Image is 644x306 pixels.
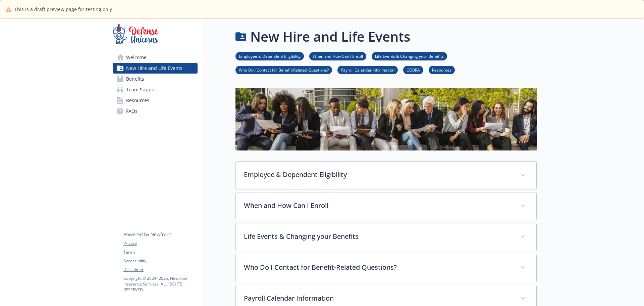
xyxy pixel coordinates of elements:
h1: New Hire and Life Events [250,27,410,47]
span: New Hire and Life Events [126,63,182,74]
p: Copyright © 2024 - 2025 , Newfront Insurance Services, ALL RIGHTS RESERVED [123,275,197,293]
p: Payroll Calendar Information [244,293,512,303]
div: Who Do I Contact for Benefit-Related Questions? [236,254,536,282]
a: Resources [113,95,198,106]
div: Employee & Dependent Eligibility [236,162,536,189]
a: Privacy [123,241,197,247]
a: Terms [123,249,197,255]
p: Who Do I Contact for Benefit-Related Questions? [244,262,512,272]
span: Resources [126,95,149,106]
a: FAQs [113,106,198,117]
a: Life Events & Changing your Benefits [372,53,447,59]
a: Resources [429,67,455,73]
span: Team Support [126,84,158,95]
span: Benefits [126,74,144,84]
a: New Hire and Life Events [113,63,198,74]
span: FAQs [126,106,138,117]
a: Accessibility [123,258,197,264]
a: Disclaimer [123,267,197,273]
a: Welcome [113,52,198,63]
p: When and How Can I Enroll [244,201,512,211]
a: Team Support [113,84,198,95]
div: When and How Can I Enroll [236,192,536,220]
a: When and How Can I Enroll [309,53,366,59]
a: Benefits [113,74,198,84]
a: Payroll Calendar Information [337,67,398,73]
a: COBRA [403,67,423,73]
a: Employee & Dependent Eligibility [235,53,304,59]
div: Life Events & Changing your Benefits [236,223,536,251]
span: Welcome [126,52,147,63]
a: Who Do I Contact for Benefit-Related Questions? [235,67,332,73]
p: Life Events & Changing your Benefits [244,231,512,242]
p: Employee & Dependent Eligibility [244,170,512,180]
span: This is a draft preview page for testing only [14,6,112,13]
img: new hire page banner [235,88,537,150]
